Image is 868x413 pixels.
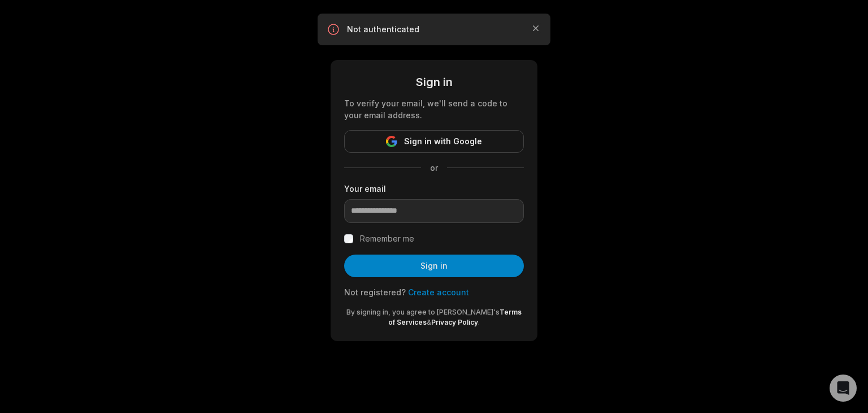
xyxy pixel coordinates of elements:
a: Create account [408,287,469,297]
button: Sign in with Google [344,130,524,153]
label: Remember me [360,232,414,246]
span: By signing in, you agree to [PERSON_NAME]'s [346,308,500,316]
span: . [478,318,480,326]
span: Not registered? [344,287,406,297]
span: & [427,318,431,326]
div: Open Intercom Messenger [830,375,857,402]
a: Privacy Policy [431,318,478,326]
span: or [421,162,447,174]
label: Your email [344,183,524,195]
p: Not authenticated [347,24,521,35]
span: Sign in with Google [404,135,482,148]
div: Sign in [344,74,524,91]
button: Sign in [344,255,524,277]
a: Terms of Services [388,308,522,326]
div: To verify your email, we'll send a code to your email address. [344,97,524,121]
